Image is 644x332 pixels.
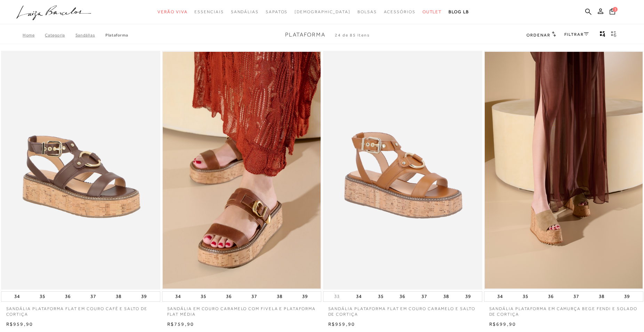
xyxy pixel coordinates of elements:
[526,33,550,38] span: Ordenar
[571,292,581,301] button: 37
[12,292,22,301] button: 34
[38,292,47,301] button: 35
[295,6,351,18] a: noSubCategoriesText
[231,9,259,14] span: Sandálias
[1,302,160,318] a: SANDÁLIA PLATAFORMA FLAT EM COURO CAFÉ E SALTO DE CORTIÇA
[598,31,607,40] button: Mostrar 4 produtos por linha
[285,32,325,38] span: Plataforma
[613,7,618,12] span: 1
[384,9,416,14] span: Acessórios
[489,321,516,327] span: R$699,90
[266,9,288,14] span: Sapatos
[622,292,632,301] button: 39
[609,31,619,40] button: gridText6Desc
[485,52,643,289] a: SANDÁLIA PLATAFORMA EM CAMURÇA BEGE FENDI E SOLADO DE CORTIÇA SANDÁLIA PLATAFORMA EM CAMURÇA BEGE...
[324,52,482,289] img: SANDÁLIA PLATAFORMA FLAT EM COURO CARAMELO E SALTO DE CORTIÇA
[323,302,482,318] a: SANDÁLIA PLATAFORMA FLAT EM COURO CARAMELO E SALTO DE CORTIÇA
[607,8,617,17] button: 1
[173,292,183,301] button: 34
[199,292,208,301] button: 35
[139,292,149,301] button: 39
[45,33,75,38] a: Categoria
[485,52,643,289] img: SANDÁLIA PLATAFORMA EM CAMURÇA BEGE FENDI E SOLADO DE CORTIÇA
[419,292,429,301] button: 37
[275,292,284,301] button: 38
[249,292,259,301] button: 37
[441,292,451,301] button: 38
[158,9,187,14] span: Verão Viva
[88,292,98,301] button: 37
[384,6,416,18] a: noSubCategoriesText
[231,6,259,18] a: noSubCategoriesText
[463,292,473,301] button: 39
[194,6,224,18] a: noSubCategoriesText
[546,292,556,301] button: 36
[484,302,643,318] a: SANDÁLIA PLATAFORMA EM CAMURÇA BEGE FENDI E SOLADO DE CORTIÇA
[266,6,288,18] a: noSubCategoriesText
[495,292,505,301] button: 34
[2,52,160,289] img: SANDÁLIA PLATAFORMA FLAT EM COURO CAFÉ E SALTO DE CORTIÇA
[422,6,442,18] a: noSubCategoriesText
[224,292,234,301] button: 36
[6,321,33,327] span: R$959,90
[23,33,45,38] a: Home
[162,302,321,318] a: SANDÁLIA EM COURO CARAMELO COM FIVELA E PLATAFORMA FLAT MÉDIA
[449,6,469,18] a: BLOG LB
[295,9,351,14] span: [DEMOGRAPHIC_DATA]
[564,32,589,37] a: FILTRAR
[300,292,310,301] button: 39
[163,52,321,289] img: SANDÁLIA EM COURO CARAMELO COM FIVELA E PLATAFORMA FLAT MÉDIA
[449,9,469,14] span: BLOG LB
[324,52,482,289] a: SANDÁLIA PLATAFORMA FLAT EM COURO CARAMELO E SALTO DE CORTIÇA SANDÁLIA PLATAFORMA FLAT EM COURO C...
[75,33,105,38] a: SANDÁLIAS
[376,292,386,301] button: 35
[158,6,187,18] a: noSubCategoriesText
[167,321,194,327] span: R$759,90
[114,292,123,301] button: 38
[105,33,128,38] a: Plataforma
[597,292,606,301] button: 38
[194,9,224,14] span: Essenciais
[521,292,530,301] button: 35
[63,292,73,301] button: 36
[354,292,364,301] button: 34
[397,292,407,301] button: 36
[332,293,342,300] button: 33
[422,9,442,14] span: Outlet
[335,33,370,38] span: 24 de 85 itens
[163,52,321,289] a: SANDÁLIA EM COURO CARAMELO COM FIVELA E PLATAFORMA FLAT MÉDIA SANDÁLIA EM COURO CARAMELO COM FIVE...
[2,52,160,289] a: SANDÁLIA PLATAFORMA FLAT EM COURO CAFÉ E SALTO DE CORTIÇA SANDÁLIA PLATAFORMA FLAT EM COURO CAFÉ ...
[328,321,355,327] span: R$959,90
[357,6,377,18] a: noSubCategoriesText
[357,9,377,14] span: Bolsas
